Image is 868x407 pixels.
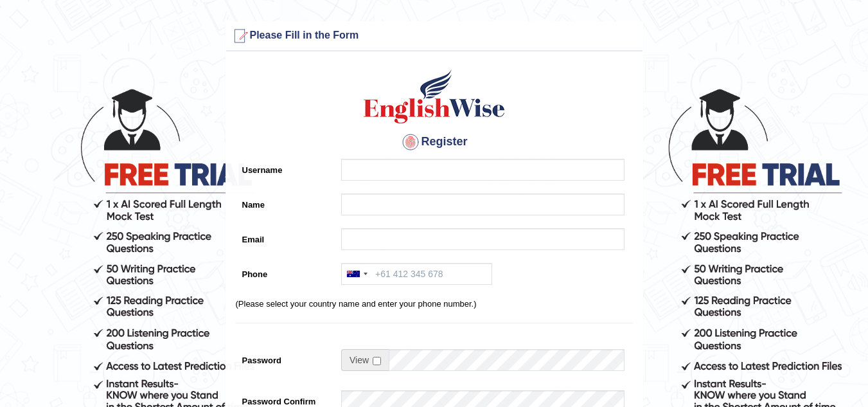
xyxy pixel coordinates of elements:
label: Name [236,194,335,211]
div: Australia: +61 [342,264,371,284]
label: Username [236,159,335,176]
h4: Register [236,132,633,152]
input: +61 412 345 678 [341,263,492,285]
label: Phone [236,263,335,280]
label: Email [236,228,335,246]
p: (Please select your country name and enter your phone number.) [236,298,633,310]
input: Show/Hide Password [373,357,381,365]
label: Password [236,349,335,366]
img: Logo of English Wise create a new account for intelligent practice with AI [361,68,508,125]
h3: Please Fill in the Form [229,26,639,46]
